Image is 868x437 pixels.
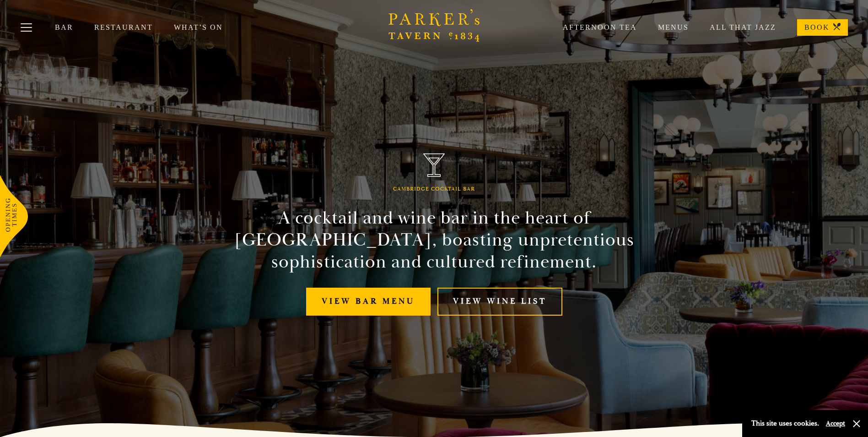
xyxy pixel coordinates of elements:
p: This site uses cookies. [751,417,819,430]
a: View bar menu [306,288,431,316]
img: Parker's Tavern Brasserie Cambridge [423,153,445,177]
button: Accept [826,419,845,428]
button: Close and accept [852,419,861,428]
h2: A cocktail and wine bar in the heart of [GEOGRAPHIC_DATA], boasting unpretentious sophistication ... [226,207,643,273]
a: View Wine List [437,288,562,316]
h1: Cambridge Cocktail Bar [393,186,475,192]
